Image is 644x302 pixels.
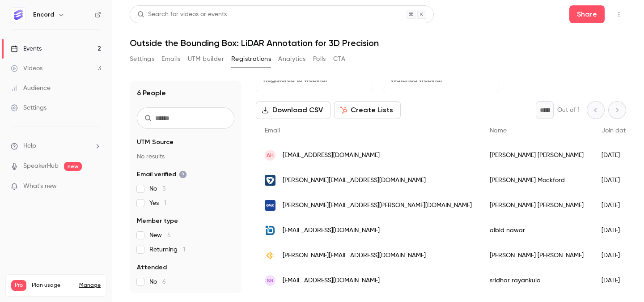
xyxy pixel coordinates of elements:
[333,52,345,66] button: CTA
[313,52,326,66] button: Polls
[23,182,57,191] span: What's new
[137,170,187,179] span: Email verified
[256,101,330,119] button: Download CSV
[481,218,593,243] div: albid nawar
[33,10,54,19] h6: Encord
[267,151,274,159] span: AH
[161,52,180,66] button: Emails
[278,52,306,66] button: Analytics
[137,10,227,19] div: Search for videos or events
[149,199,166,208] span: Yes
[137,263,167,272] span: Attended
[164,200,166,206] span: 1
[481,168,593,193] div: [PERSON_NAME] Mockford
[130,38,626,48] h1: Outside the Bounding Box: LiDAR Annotation for 3D Precision
[265,250,275,261] img: labelbees.com
[593,218,638,243] div: [DATE]
[23,162,59,171] a: SpeakerHub
[231,52,271,66] button: Registrations
[265,128,280,134] span: Email
[11,8,25,22] img: Encord
[481,243,593,268] div: [PERSON_NAME] [PERSON_NAME]
[137,152,234,161] p: No results
[137,138,174,147] span: UTM Source
[11,280,26,291] span: Pro
[11,44,42,53] div: Events
[267,276,274,285] span: sr
[137,88,166,98] h1: 6 People
[334,101,401,119] button: Create Lists
[130,52,154,66] button: Settings
[11,84,51,93] div: Audience
[602,128,629,134] span: Join date
[265,200,275,211] img: gmx.at
[593,168,638,193] div: [DATE]
[167,232,171,238] span: 5
[188,52,224,66] button: UTM builder
[481,268,593,293] div: sridhar rayankula
[137,217,178,225] span: Member type
[265,175,275,186] img: metricell.com
[162,186,166,192] span: 5
[283,276,380,285] span: [EMAIL_ADDRESS][DOMAIN_NAME]
[283,201,472,210] span: [PERSON_NAME][EMAIL_ADDRESS][PERSON_NAME][DOMAIN_NAME]
[11,64,42,73] div: Videos
[593,143,638,168] div: [DATE]
[283,176,426,185] span: [PERSON_NAME][EMAIL_ADDRESS][DOMAIN_NAME]
[593,268,638,293] div: [DATE]
[265,225,275,236] img: thedataisland.com
[283,251,426,260] span: [PERSON_NAME][EMAIL_ADDRESS][DOMAIN_NAME]
[593,243,638,268] div: [DATE]
[11,103,47,112] div: Settings
[569,5,605,23] button: Share
[557,106,580,115] p: Out of 1
[183,247,185,253] span: 1
[32,282,74,289] span: Plan usage
[23,141,36,151] span: Help
[593,193,638,218] div: [DATE]
[490,128,507,134] span: Name
[149,277,166,286] span: No
[149,245,185,254] span: Returning
[79,282,101,289] a: Manage
[11,141,101,151] li: help-dropdown-opener
[481,143,593,168] div: [PERSON_NAME] [PERSON_NAME]
[283,226,380,235] span: [EMAIL_ADDRESS][DOMAIN_NAME]
[481,193,593,218] div: [PERSON_NAME] [PERSON_NAME]
[162,279,166,285] span: 6
[149,184,166,193] span: No
[149,231,171,240] span: New
[64,162,82,171] span: new
[283,151,380,160] span: [EMAIL_ADDRESS][DOMAIN_NAME]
